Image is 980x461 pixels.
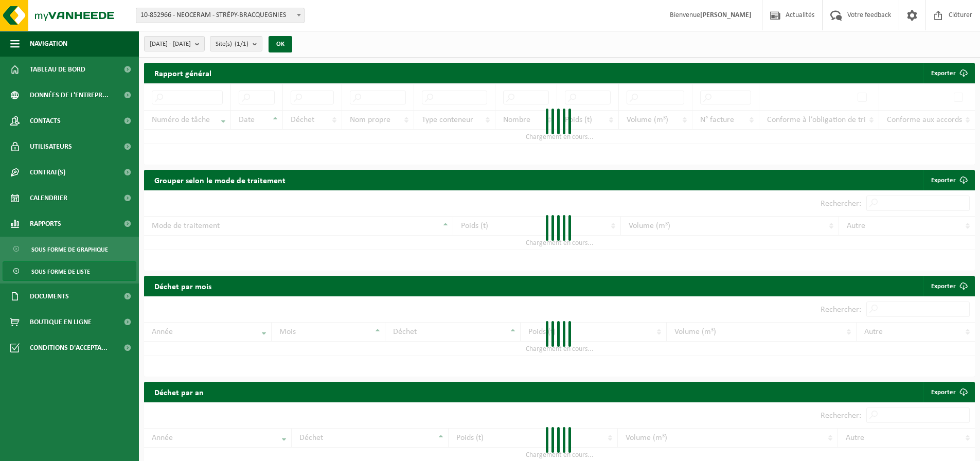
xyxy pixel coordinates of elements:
span: Données de l'entrepr... [30,82,109,108]
span: [DATE] - [DATE] [150,37,191,52]
span: Rapports [30,211,61,237]
span: Sous forme de graphique [31,240,108,259]
span: Contacts [30,108,61,134]
span: 10-852966 - NEOCERAM - STRÉPY-BRACQUEGNIES [136,8,305,23]
span: Documents [30,283,69,309]
button: Site(s)(1/1) [210,36,262,51]
a: Exporter [923,276,974,296]
h2: Déchet par an [144,382,214,402]
span: Utilisateurs [30,134,72,159]
button: OK [269,36,292,52]
a: Sous forme de graphique [3,239,136,259]
count: (1/1) [235,41,248,47]
span: Sous forme de liste [31,262,90,281]
span: Boutique en ligne [30,309,92,335]
span: Site(s) [216,37,248,52]
h2: Déchet par mois [144,276,222,296]
span: 10-852966 - NEOCERAM - STRÉPY-BRACQUEGNIES [136,8,304,23]
button: Exporter [923,63,974,83]
a: Exporter [923,170,974,190]
button: [DATE] - [DATE] [144,36,205,51]
span: Contrat(s) [30,159,65,185]
span: Conditions d'accepta... [30,335,108,361]
strong: [PERSON_NAME] [700,11,752,19]
span: Tableau de bord [30,57,85,82]
a: Exporter [923,382,974,402]
h2: Rapport général [144,63,222,83]
span: Calendrier [30,185,67,211]
h2: Grouper selon le mode de traitement [144,170,296,190]
span: Navigation [30,31,67,57]
a: Sous forme de liste [3,261,136,281]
